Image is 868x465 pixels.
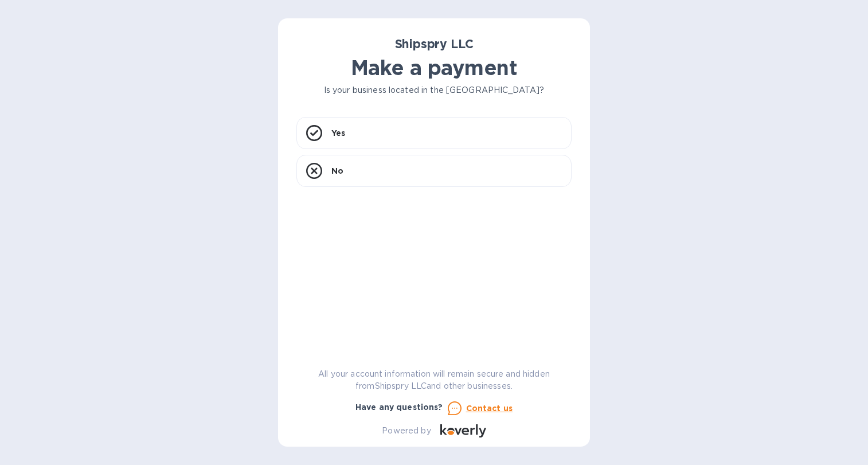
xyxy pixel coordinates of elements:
p: All your account information will remain secure and hidden from Shipspry LLC and other businesses. [296,368,572,392]
b: Shipspry LLC [395,37,474,51]
p: Powered by [382,425,431,437]
p: Yes [331,127,345,139]
h1: Make a payment [296,56,572,80]
u: Contact us [466,404,513,413]
b: Have any questions? [355,403,443,412]
p: Is your business located in the [GEOGRAPHIC_DATA]? [296,84,572,96]
p: No [331,165,343,177]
